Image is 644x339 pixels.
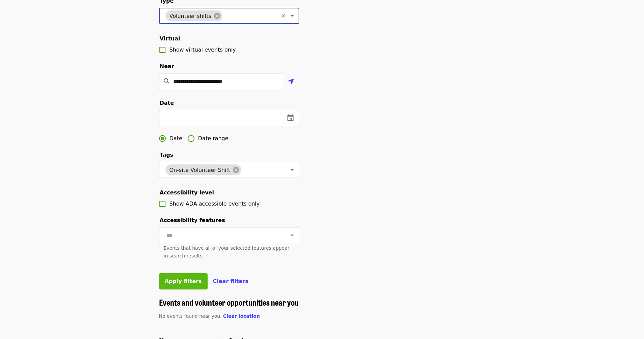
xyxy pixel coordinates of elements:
span: Show ADA accessible events only [170,201,260,207]
span: No events found near you. [159,313,222,319]
span: Accessibility features [160,217,225,223]
span: Accessibility level [160,189,214,196]
span: Clear location [223,313,260,319]
span: Clear filters [213,278,249,284]
button: Clear [279,11,288,21]
input: Location [173,73,283,89]
div: Volunteer shifts [165,10,223,21]
i: search icon [164,78,169,84]
button: Clear filters [213,277,249,285]
button: Open [287,165,297,175]
span: Tags [160,152,174,158]
span: Date range [198,134,228,143]
div: On-site Volunteer Shift [165,164,242,175]
span: Events and volunteer opportunities near you [159,296,299,308]
button: Apply filters [159,273,208,289]
button: Open [287,11,297,21]
span: Volunteer shifts [165,13,216,19]
button: change date [282,110,299,126]
i: location-arrow icon [288,78,294,86]
span: Events that have all of your selected features appear in search results [164,245,289,258]
span: Virtual [160,35,180,42]
span: On-site Volunteer Shift [165,167,235,173]
span: Apply filters [165,278,202,284]
span: Show virtual events only [170,47,236,53]
button: Use my location [283,74,299,90]
span: Near [160,63,174,69]
span: Date [170,134,182,143]
span: Date [160,100,174,106]
button: Clear location [223,313,260,320]
button: Open [287,230,297,240]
